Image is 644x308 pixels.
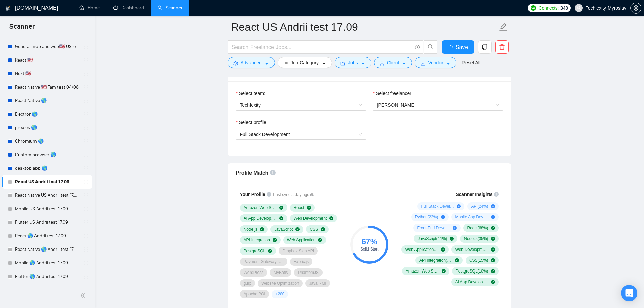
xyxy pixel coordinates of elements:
[244,237,270,243] span: API Integration
[83,152,89,158] span: holder
[491,204,495,208] span: plus-circle
[448,45,456,51] span: loading
[560,4,568,12] span: 348
[321,227,325,231] span: check-circle
[415,57,456,68] button: idcardVendorcaret-down
[456,192,492,197] span: Scanner Insights
[491,269,495,273] span: check-circle
[424,40,437,54] button: search
[83,193,89,198] span: holder
[83,139,89,144] span: holder
[402,61,406,66] span: caret-down
[456,268,488,274] span: PostgreSQL ( 10 %)
[441,247,445,252] span: check-circle
[15,229,79,243] a: React 🌎 Andrii test 17.09
[83,260,89,266] span: holder
[279,216,283,220] span: check-circle
[350,238,388,246] div: 67 %
[469,258,488,263] span: CSS ( 15 %)
[15,189,79,202] a: React Native US Andrii test 17.09
[83,233,89,239] span: holder
[233,61,238,66] span: setting
[83,57,89,63] span: holder
[244,259,284,264] span: Payment Gateway Integration
[455,279,488,285] span: AI App Development ( 9 %)
[83,220,89,225] span: holder
[294,216,327,221] span: Web Development
[462,59,480,66] a: Reset All
[318,238,322,242] span: check-circle
[441,215,445,219] span: plus-circle
[348,59,358,66] span: Jobs
[83,112,89,117] span: holder
[471,204,488,209] span: API ( 24 %)
[15,148,79,162] a: Custom browser 🌎
[15,80,79,94] a: React Native 🇺🇸 Tam test 04/08
[239,119,268,126] span: Select profile:
[244,216,277,221] span: AI App Development
[279,206,283,210] span: check-circle
[374,57,412,68] button: userClientcaret-down
[15,202,79,216] a: Mobile US Andrii test 17.09
[261,281,299,286] span: Website Optimization
[491,247,495,252] span: check-circle
[478,40,492,54] button: copy
[15,108,79,121] a: Electron🌎
[15,94,79,108] a: React Native 🌎
[283,61,288,66] span: bars
[228,57,275,68] button: settingAdvancedcaret-down
[421,204,454,209] span: Full Stack Development ( 59 %)
[236,170,269,176] span: Profile Match
[244,205,277,210] span: Amazon Web Services
[455,258,459,262] span: check-circle
[329,216,333,220] span: check-circle
[83,71,89,76] span: holder
[361,61,365,66] span: caret-down
[232,43,412,51] input: Search Freelance Jobs...
[442,40,474,54] button: Save
[494,192,499,197] span: info-circle
[417,225,450,231] span: Front-End Development ( 10 %)
[83,98,89,103] span: holder
[491,280,495,284] span: check-circle
[294,205,304,210] span: React
[621,285,637,301] div: Open Intercom Messenger
[80,292,87,299] span: double-left
[83,274,89,279] span: holder
[630,5,641,11] a: setting
[15,121,79,135] a: proxies 🌎
[270,170,276,175] span: info-circle
[350,247,388,251] div: Solid Start
[491,258,495,262] span: check-circle
[158,5,183,11] a: searchScanner
[273,192,314,198] span: Last sync a day ago
[83,125,89,131] span: holder
[15,135,79,148] a: Chromium 🌎
[310,227,318,232] span: CSS
[83,44,89,49] span: holder
[496,44,508,50] span: delete
[309,281,326,286] span: Java RMI
[15,67,79,80] a: Next 🇺🇸
[287,237,316,243] span: Web Application
[456,43,468,51] span: Save
[240,192,265,197] span: Your Profile
[241,59,262,66] span: Advanced
[478,44,491,50] span: copy
[83,206,89,212] span: holder
[340,61,345,66] span: folder
[244,291,265,297] span: Apache POI
[455,214,488,220] span: Mobile App Development ( 12 %)
[15,243,79,256] a: React Native 🌎 Andrii test 17.09
[113,5,144,11] a: dashboardDashboard
[244,281,251,286] span: gulp
[418,236,447,241] span: JavaScript ( 41 %)
[495,40,509,54] button: delete
[15,40,79,53] a: General mob and web🇺🇸 US-only - to be done
[576,6,581,10] span: user
[15,270,79,283] a: Flutter 🌎 Andrii test 17.09
[531,5,536,11] img: upwork-logo.png
[464,236,488,241] span: Node.js ( 35 %)
[79,5,100,11] a: homeHome
[6,3,10,14] img: logo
